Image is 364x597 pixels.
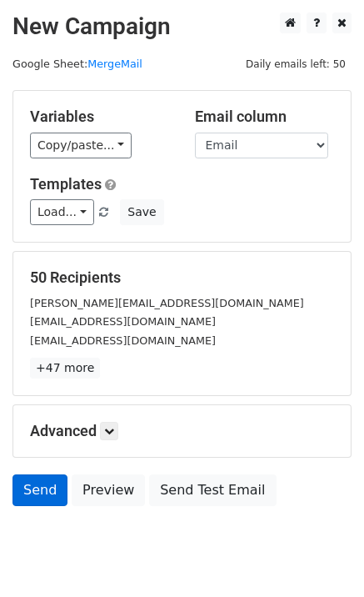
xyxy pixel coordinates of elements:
[281,517,364,597] iframe: Chat Widget
[195,108,335,126] h5: Email column
[240,55,352,73] span: Daily emails left: 50
[87,58,142,70] a: MergeMail
[149,474,276,506] a: Send Test Email
[30,199,94,225] a: Load...
[72,474,145,506] a: Preview
[12,13,352,41] h2: New Campaign
[30,358,100,379] a: +47 more
[30,315,216,328] small: [EMAIL_ADDRESS][DOMAIN_NAME]
[30,108,170,126] h5: Variables
[240,58,352,70] a: Daily emails left: 50
[30,133,132,158] a: Copy/paste...
[12,474,67,506] a: Send
[30,175,102,193] a: Templates
[30,297,304,309] small: [PERSON_NAME][EMAIL_ADDRESS][DOMAIN_NAME]
[30,334,216,347] small: [EMAIL_ADDRESS][DOMAIN_NAME]
[30,422,334,440] h5: Advanced
[120,199,163,225] button: Save
[12,58,142,70] small: Google Sheet:
[30,268,334,287] h5: 50 Recipients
